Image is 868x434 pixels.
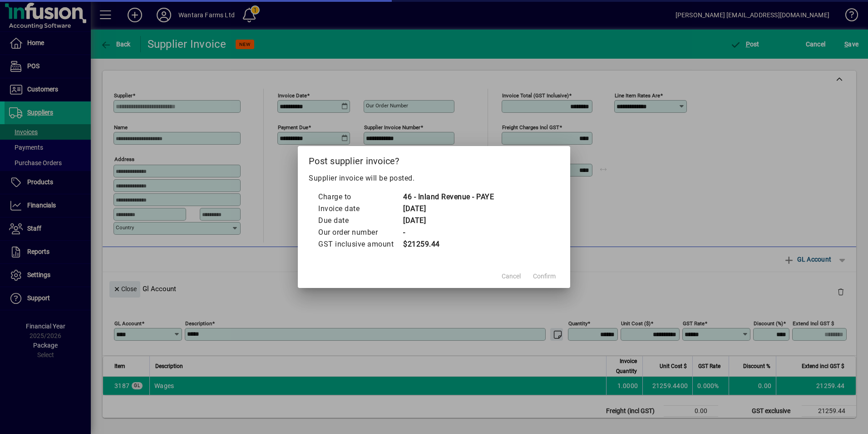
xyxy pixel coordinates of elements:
[318,238,403,250] td: GST inclusive amount
[318,191,403,203] td: Charge to
[403,238,494,250] td: $21259.44
[309,173,559,184] p: Supplier invoice will be posted.
[318,227,403,238] td: Our order number
[403,227,494,238] td: -
[403,203,494,215] td: [DATE]
[403,191,494,203] td: 46 - Inland Revenue - PAYE
[298,146,570,172] h2: Post supplier invoice?
[318,203,403,215] td: Invoice date
[318,215,403,227] td: Due date
[403,215,494,227] td: [DATE]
